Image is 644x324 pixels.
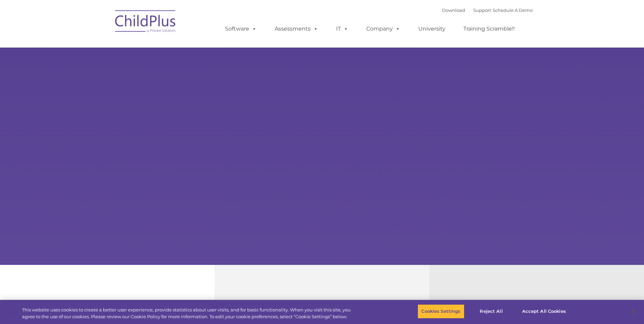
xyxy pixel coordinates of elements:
button: Reject All [470,304,513,319]
a: Support [473,7,491,13]
a: Training Scramble!! [457,22,521,36]
a: Schedule A Demo [493,7,533,13]
button: Accept All Cookies [518,304,570,319]
button: Close [626,304,641,319]
a: Download [442,7,465,13]
a: IT [329,22,355,36]
a: Assessments [268,22,325,36]
img: ChildPlus by Procare Solutions [112,5,180,39]
a: University [411,22,452,36]
font: | [442,7,533,13]
div: This website uses cookies to create a better user experience, provide statistics about user visit... [22,307,354,320]
button: Cookies Settings [418,304,464,319]
a: Company [360,22,407,36]
a: Software [218,22,263,36]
